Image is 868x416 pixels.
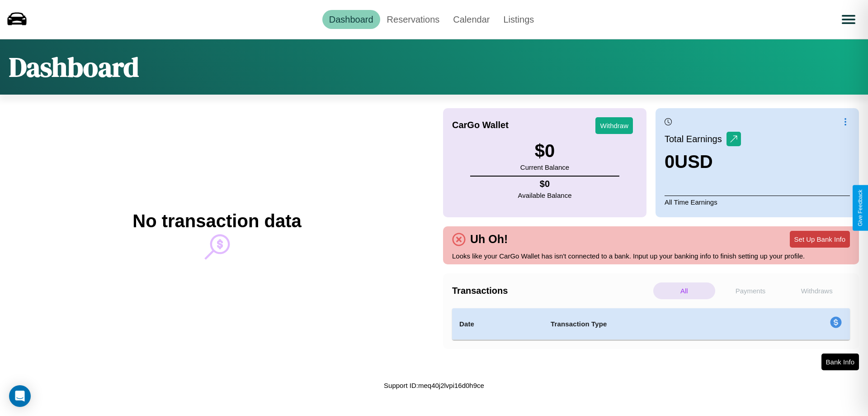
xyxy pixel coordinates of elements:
[380,10,447,29] a: Reservations
[790,231,850,248] button: Set Up Bank Info
[821,354,859,370] button: Bank Info
[857,190,863,226] div: Give Feedback
[518,189,572,201] p: Available Balance
[322,10,380,29] a: Dashboard
[653,282,715,299] p: All
[665,131,726,147] p: Total Earnings
[665,152,741,172] h3: 0 USD
[551,319,756,330] h4: Transaction Type
[452,250,850,262] p: Looks like your CarGo Wallet has isn't connected to a bank. Input up your banking info to finish ...
[520,141,569,161] h3: $ 0
[459,319,536,330] h4: Date
[520,161,569,173] p: Current Balance
[720,282,782,299] p: Payments
[496,10,541,29] a: Listings
[518,179,572,189] h4: $ 0
[452,120,509,130] h4: CarGo Wallet
[384,379,484,392] p: Support ID: meq40j2lvpi16d0h9ce
[665,196,850,208] p: All Time Earnings
[466,233,512,246] h4: Uh Oh!
[9,48,139,86] h1: Dashboard
[9,385,31,407] div: Open Intercom Messenger
[132,211,301,231] h2: No transaction data
[452,286,651,296] h4: Transactions
[836,7,861,32] button: Open menu
[595,117,633,134] button: Withdraw
[786,282,848,299] p: Withdraws
[452,308,850,340] table: simple table
[446,10,496,29] a: Calendar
